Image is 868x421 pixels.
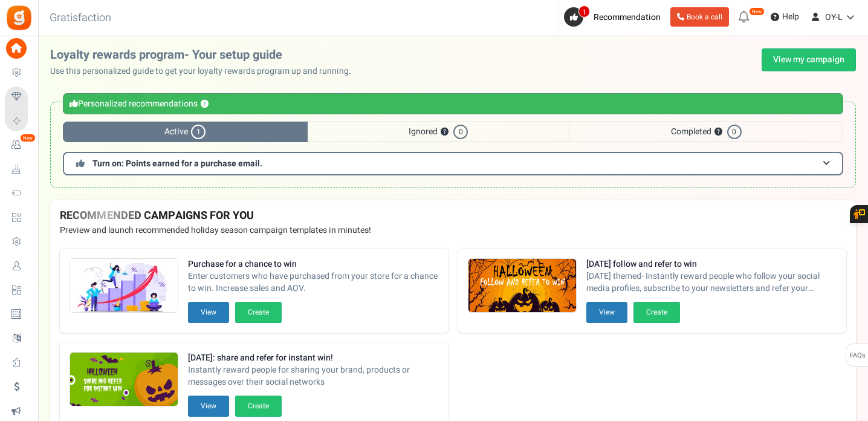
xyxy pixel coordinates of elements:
[63,122,308,142] span: Active
[586,270,837,295] span: [DATE] themed- Instantly reward people who follow your social media profiles, subscribe to your n...
[188,364,439,388] span: Instantly reward people for sharing your brand, products or messages over their social networks
[63,93,843,114] div: Personalized recommendations
[569,122,843,142] span: Completed
[586,302,627,323] button: View
[564,7,666,27] a: 1 Recommendation
[20,134,36,142] em: New
[586,258,837,270] strong: [DATE] follow and refer to win
[36,6,125,30] h3: Gratisfaction
[825,11,843,24] span: OY-L
[849,344,866,367] span: FAQs
[235,396,282,417] button: Create
[60,224,846,237] p: Preview and launch recommended holiday season campaign templates in minutes!
[5,4,33,31] img: Gratisfaction
[594,11,661,24] span: Recommendation
[188,396,229,417] button: View
[578,5,590,18] span: 1
[188,258,439,270] strong: Purchase for a chance to win
[749,7,765,16] em: New
[670,7,729,27] a: Book a call
[308,122,569,142] span: Ignored
[766,7,804,27] a: Help
[70,353,178,407] img: Recommended Campaigns
[453,125,468,139] span: 0
[714,128,722,136] button: ?
[70,259,178,313] img: Recommended Campaigns
[50,48,361,62] h2: Loyalty rewards program- Your setup guide
[779,11,799,23] span: Help
[441,128,449,136] button: ?
[188,302,229,323] button: View
[468,259,576,313] img: Recommended Campaigns
[50,65,361,77] p: Use this personalized guide to get your loyalty rewards program up and running.
[92,157,262,170] span: Turn on: Points earned for a purchase email.
[201,100,209,108] button: ?
[762,48,856,71] a: View my campaign
[188,270,439,295] span: Enter customers who have purchased from your store for a chance to win. Increase sales and AOV.
[727,125,742,139] span: 0
[60,210,846,222] h4: RECOMMENDED CAMPAIGNS FOR YOU
[633,302,680,323] button: Create
[191,125,206,139] span: 1
[188,352,439,364] strong: [DATE]: share and refer for instant win!
[5,135,33,155] a: New
[235,302,282,323] button: Create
